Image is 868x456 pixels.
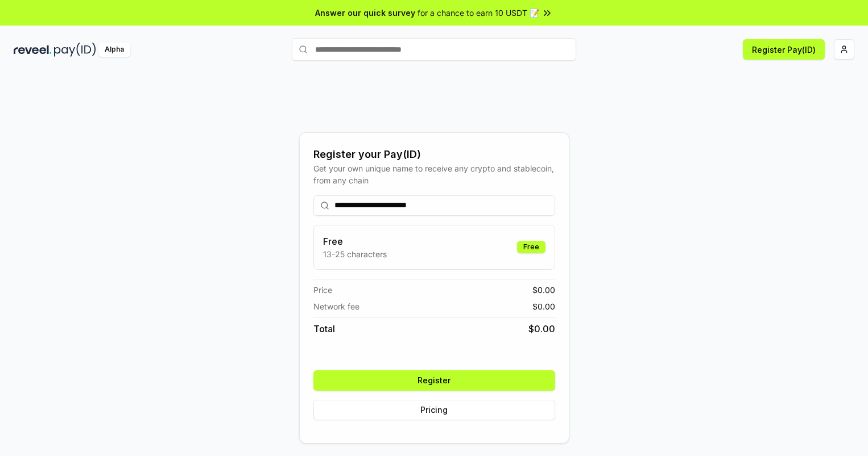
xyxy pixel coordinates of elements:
[315,7,415,19] span: Answer our quick survey
[517,241,545,253] div: Free
[313,147,555,162] div: Register your Pay(ID)
[14,43,52,57] img: reveel_dark
[313,284,332,296] span: Price
[313,400,555,420] button: Pricing
[313,300,359,312] span: Network fee
[323,248,387,260] p: 13-25 characters
[313,370,555,391] button: Register
[54,43,96,57] img: pay_id
[323,235,387,248] h3: Free
[532,300,555,312] span: $ 0.00
[528,322,555,336] span: $ 0.00
[743,39,825,60] button: Register Pay(ID)
[418,7,539,19] span: for a chance to earn 10 USDT 📝
[98,43,130,57] div: Alpha
[532,284,555,296] span: $ 0.00
[313,162,555,186] div: Get your own unique name to receive any crypto and stablecoin, from any chain
[313,322,335,336] span: Total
